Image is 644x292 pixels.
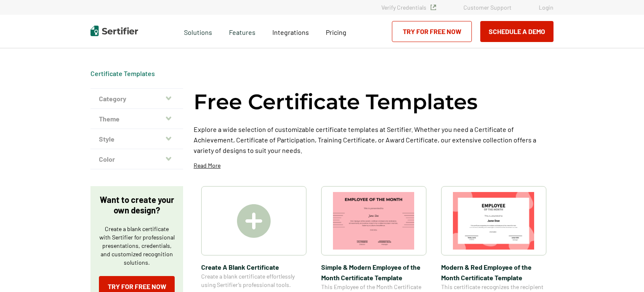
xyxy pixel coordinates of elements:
span: Pricing [326,28,346,36]
button: Theme [90,109,183,129]
p: Read More [194,161,221,170]
img: Create A Blank Certificate [237,204,271,238]
a: Customer Support [463,4,511,11]
button: Category [90,89,183,109]
span: Solutions [184,26,212,37]
div: Breadcrumb [90,69,155,78]
a: Integrations [272,26,309,37]
img: Modern & Red Employee of the Month Certificate Template [453,192,535,250]
a: Certificate Templates [90,69,155,77]
button: Style [90,129,183,149]
p: Explore a wide selection of customizable certificate templates at Sertifier. Whether you need a C... [194,124,554,155]
a: Pricing [326,26,346,37]
p: Create a blank certificate with Sertifier for professional presentations, credentials, and custom... [99,225,175,267]
span: Modern & Red Employee of the Month Certificate Template [441,262,546,283]
a: Login [539,4,554,11]
p: Want to create your own design? [99,195,175,216]
img: Simple & Modern Employee of the Month Certificate Template [333,192,415,250]
span: Create a blank certificate effortlessly using Sertifier’s professional tools. [201,272,306,289]
span: Simple & Modern Employee of the Month Certificate Template [321,262,426,283]
span: Integrations [272,28,309,36]
img: Sertifier | Digital Credentialing Platform [90,26,138,36]
a: Verify Credentials [381,4,436,11]
button: Color [90,149,183,169]
span: Create A Blank Certificate [201,262,306,272]
img: Verified [431,5,436,10]
span: Features [229,26,255,37]
h1: Free Certificate Templates [194,88,478,116]
a: Try for Free Now [392,21,472,42]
